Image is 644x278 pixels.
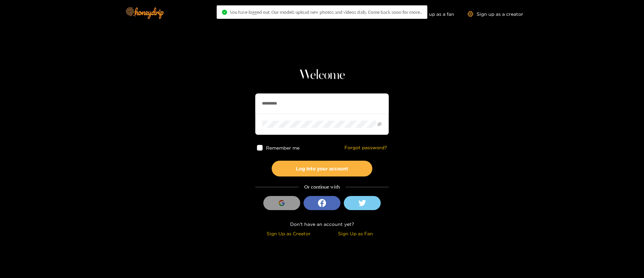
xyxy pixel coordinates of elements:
a: Forgot password? [344,145,387,151]
span: check-circle [222,10,227,15]
h1: Welcome [255,67,389,83]
button: Log into your account [272,161,372,176]
div: Don't have an account yet? [255,220,389,228]
span: Remember me [266,145,300,150]
div: Sign Up as Fan [324,230,387,237]
a: Sign up as a creator [468,11,523,17]
span: You have logged out. Our models upload new photos and videos daily. Come back soon for more.. [230,9,422,15]
a: Sign up as a fan [408,11,454,17]
div: Sign Up as Creator [257,230,320,237]
div: Or continue with [255,183,389,191]
span: eye-invisible [377,122,382,126]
